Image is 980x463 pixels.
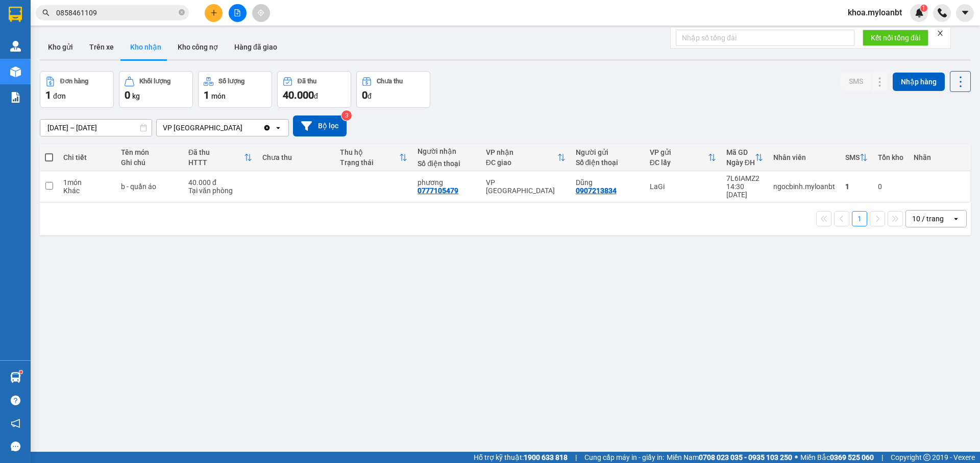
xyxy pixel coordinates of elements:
[486,158,557,167] div: ĐC giao
[922,5,925,12] span: 1
[937,30,944,37] span: close
[726,148,755,156] div: Mã GD
[795,455,798,459] span: ⚪️
[356,71,430,108] button: Chưa thu0đ
[45,89,51,101] span: 1
[576,158,640,167] div: Số điện thoại
[938,8,947,17] img: phone-icon
[125,89,130,101] span: 0
[234,9,241,16] span: file-add
[229,4,247,22] button: file-add
[188,148,244,156] div: Đã thu
[263,124,271,132] svg: Clear value
[139,78,170,85] div: Khối lượng
[852,211,867,226] button: 1
[650,148,708,156] div: VP gửi
[314,92,318,100] span: đ
[10,66,21,77] img: warehouse-icon
[179,9,185,15] span: close-circle
[10,372,21,383] img: warehouse-icon
[53,92,66,100] span: đơn
[79,18,126,29] span: UBFFDXXK
[183,144,257,171] th: Toggle SortBy
[878,182,903,191] div: 0
[845,182,868,191] div: 1
[871,32,920,43] span: Kết nối tổng đài
[830,453,874,461] strong: 0369 525 060
[121,182,178,191] div: b - quần áo
[575,452,577,463] span: |
[283,89,314,101] span: 40.000
[878,153,903,161] div: Tồn kho
[298,78,316,85] div: Đã thu
[121,148,178,156] div: Tên món
[840,6,910,19] span: khoa.myloanbt
[42,9,50,16] span: search
[650,158,708,167] div: ĐC lấy
[257,9,264,16] span: aim
[188,178,252,187] div: 40.000 đ
[4,36,48,65] span: 33 Bác Ái, P Phước Hội, TX Lagi
[845,153,860,161] div: SMS
[11,396,20,405] span: question-circle
[481,144,571,171] th: Toggle SortBy
[956,4,974,22] button: caret-down
[367,92,372,100] span: đ
[841,72,871,90] button: SMS
[773,182,835,191] div: ngocbinh.myloanbt
[335,144,412,171] th: Toggle SortBy
[40,35,81,59] button: Kho gửi
[920,5,927,12] sup: 1
[277,71,351,108] button: Đã thu40.000đ
[912,214,944,224] div: 10 / trang
[81,35,122,59] button: Trên xe
[699,453,792,461] strong: 0708 023 035 - 0935 103 250
[293,115,347,136] button: Bộ lọc
[60,78,88,85] div: Đơn hàng
[63,153,111,161] div: Chi tiết
[10,41,21,52] img: warehouse-icon
[952,215,960,223] svg: open
[576,178,640,187] div: Dũng
[4,4,51,33] strong: Nhà xe Mỹ Loan
[274,124,282,132] svg: open
[486,148,557,156] div: VP nhận
[163,123,242,133] div: VP [GEOGRAPHIC_DATA]
[188,158,244,167] div: HTTT
[56,7,177,18] input: Tìm tên, số ĐT hoặc mã đơn
[132,92,140,100] span: kg
[773,153,835,161] div: Nhân viên
[243,123,244,133] input: Selected VP Thủ Đức.
[226,35,285,59] button: Hàng đã giao
[418,187,458,195] div: 0777105479
[10,92,21,103] img: solution-icon
[961,8,970,17] span: caret-down
[11,419,20,428] span: notification
[418,159,475,168] div: Số điện thoại
[914,153,965,161] div: Nhãn
[524,453,568,461] strong: 1900 633 818
[205,4,223,22] button: plus
[893,73,945,91] button: Nhập hàng
[218,78,244,85] div: Số lượng
[204,89,209,101] span: 1
[40,71,114,108] button: Đơn hàng1đơn
[9,7,22,22] img: logo-vxr
[188,187,252,195] div: Tại văn phòng
[179,8,185,18] span: close-circle
[341,110,352,121] sup: 3
[800,452,874,463] span: Miền Bắc
[210,9,217,16] span: plus
[923,454,930,461] span: copyright
[650,182,716,191] div: LaGi
[63,187,111,195] div: Khác
[340,158,399,167] div: Trạng thái
[122,35,169,59] button: Kho nhận
[211,92,226,100] span: món
[667,452,792,463] span: Miền Nam
[121,158,178,167] div: Ghi chú
[915,8,924,17] img: icon-new-feature
[40,120,152,136] input: Select a date range.
[377,78,403,85] div: Chưa thu
[881,452,883,463] span: |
